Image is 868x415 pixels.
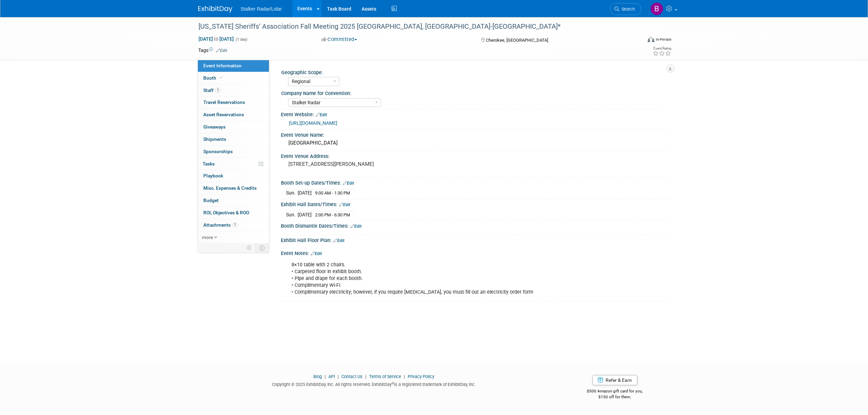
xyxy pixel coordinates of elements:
a: Misc. Expenses & Credits [198,182,269,194]
span: (1 day) [235,37,247,42]
span: Shipments [203,136,226,142]
a: Refer & Earn [592,375,637,385]
div: Event Format [601,36,672,46]
span: 1 [232,222,238,227]
div: Event Venue Address: [281,151,670,160]
div: Company Name for Convention: [281,88,667,97]
a: Booth [198,72,269,84]
a: Edit [316,112,327,117]
a: Edit [350,224,362,229]
td: Sun. [286,189,298,197]
img: Brooke Journet [650,2,663,15]
a: Edit [333,238,344,243]
i: Booth reservation complete [219,76,223,80]
a: Privacy Policy [408,374,434,379]
span: Staff [203,88,220,93]
pre: [STREET_ADDRESS][PERSON_NAME] [288,161,435,167]
img: ExhibitDay [198,6,232,13]
span: [DATE] [DATE] [198,36,234,42]
span: | [336,374,340,379]
span: | [364,374,368,379]
span: Booth [203,75,224,81]
button: Committed [319,36,360,43]
div: Booth Dismantle Dates/Times: [281,221,670,230]
td: Tags [198,47,227,54]
span: Event Information [203,63,242,68]
span: 1 [215,88,220,93]
div: [GEOGRAPHIC_DATA] [286,138,665,148]
sup: ® [392,381,394,385]
div: Exhibit Hall Floor Plan: [281,235,670,244]
div: Event Rating [653,47,671,50]
a: [URL][DOMAIN_NAME] [289,120,337,126]
span: Misc. Expenses & Credits [203,185,257,191]
a: Edit [216,48,227,53]
span: ROI, Objectives & ROO [203,210,249,215]
img: Format-Inperson.png [648,37,654,42]
a: Edit [311,251,322,256]
a: Blog [313,374,322,379]
a: Edit [339,202,350,207]
span: 2:00 PM - 6:30 PM [315,212,350,217]
div: Event Notes: [281,248,670,257]
div: Booth Set-up Dates/Times: [281,178,670,187]
td: Sun. [286,211,298,218]
a: ROI, Objectives & ROO [198,207,269,219]
td: [DATE] [298,189,312,197]
div: 8×10 table with 2 chairs. • Carpeted floor in exhibit booth. • Pipe and drape for each booth. • C... [287,258,595,299]
span: Stalker Radar/Lidar [241,6,282,12]
span: Sponsorships [203,149,233,154]
div: Exhibit Hall Dates/Times: [281,199,670,208]
div: [US_STATE] Sheriffs’ Association Fall Meeting 2025 [GEOGRAPHIC_DATA], [GEOGRAPHIC_DATA]-[GEOGRAPH... [196,21,631,33]
a: Search [610,3,641,15]
td: Toggle Event Tabs [255,243,269,252]
span: Travel Reservations [203,99,245,105]
div: Copyright © 2025 ExhibitDay, Inc. All rights reserved. ExhibitDay is a registered trademark of Ex... [198,380,550,388]
span: Tasks [203,161,215,166]
span: Budget [203,198,219,203]
span: Asset Reservations [203,112,244,117]
span: Playbook [203,173,223,178]
a: Playbook [198,170,269,182]
a: more [198,231,269,243]
span: more [202,235,213,240]
a: Contact Us [341,374,363,379]
a: Asset Reservations [198,109,269,121]
a: Attachments1 [198,219,269,231]
a: Budget [198,195,269,206]
span: Search [619,6,635,12]
a: Shipments [198,133,269,145]
td: Personalize Event Tab Strip [243,243,255,252]
a: Sponsorships [198,146,269,158]
div: Event Website: [281,109,670,118]
a: Travel Reservations [198,96,269,108]
span: to [213,36,219,42]
div: $150 off for them. [560,394,670,400]
a: API [328,374,335,379]
span: Attachments [203,222,238,228]
div: In-Person [655,37,672,42]
a: Terms of Service [369,374,401,379]
a: Tasks [198,158,269,170]
span: Giveaways [203,124,226,130]
div: Geographic Scope: [281,67,667,76]
a: Event Information [198,60,269,72]
span: | [323,374,327,379]
td: [DATE] [298,211,312,218]
span: Cherokee, [GEOGRAPHIC_DATA] [486,38,548,43]
a: Edit [343,181,354,186]
div: $500 Amazon gift card for you, [560,384,670,400]
span: | [402,374,407,379]
a: Giveaways [198,121,269,133]
div: Event Venue Name: [281,130,670,138]
span: 9:00 AM - 1:30 PM [315,190,350,196]
a: Staff1 [198,84,269,96]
